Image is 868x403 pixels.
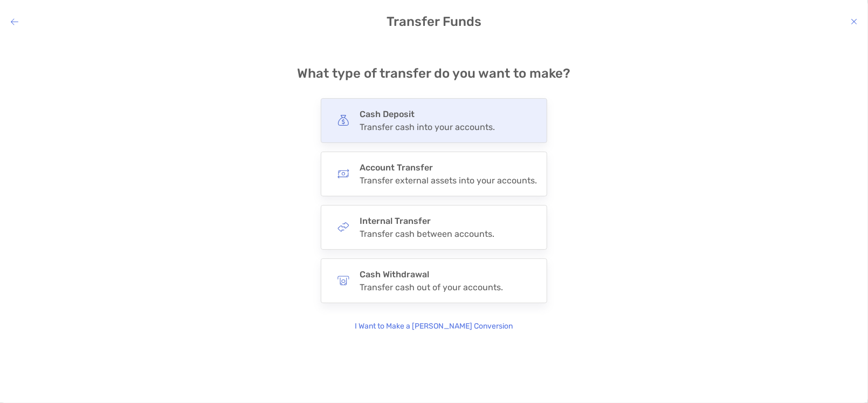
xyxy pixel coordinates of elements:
h4: Internal Transfer [360,216,494,226]
div: Transfer cash out of your accounts. [360,282,503,292]
h4: Cash Deposit [360,109,495,119]
div: Transfer cash between accounts. [360,229,494,239]
img: button icon [337,114,349,126]
div: Transfer external assets into your accounts. [360,175,537,186]
p: I Want to Make a [PERSON_NAME] Conversion [355,320,513,332]
div: Transfer cash into your accounts. [360,122,495,132]
img: button icon [337,168,349,180]
h4: Cash Withdrawal [360,269,503,279]
h4: What type of transfer do you want to make? [298,66,571,81]
h4: Account Transfer [360,162,537,173]
img: button icon [337,275,349,286]
img: button icon [337,221,349,233]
